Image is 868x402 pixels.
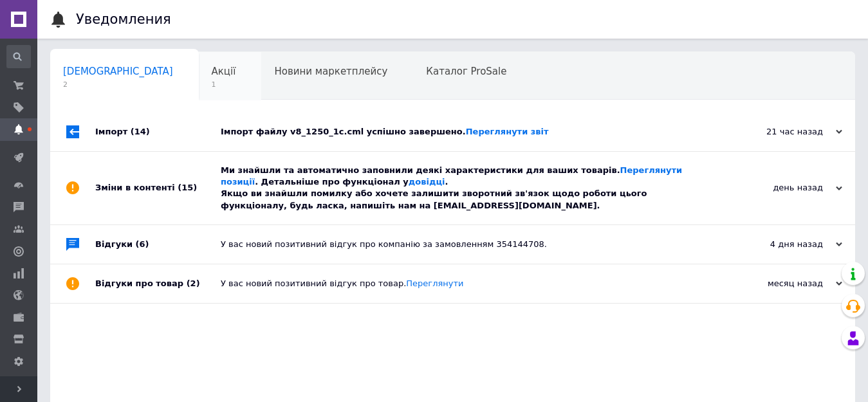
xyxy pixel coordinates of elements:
span: (6) [136,239,149,249]
div: день назад [714,182,842,194]
div: Імпорт файлу v8_1250_1c.cml успішно завершено. [221,126,714,138]
span: Каталог ProSale [426,66,506,77]
div: Ми знайшли та автоматично заповнили деякі характеристики для ваших товарів. . Детальніше про функ... [221,165,714,212]
div: Відгуки [95,225,221,264]
a: Переглянути [406,279,463,288]
div: 4 дня назад [714,239,842,250]
span: 2 [63,80,173,89]
div: Зміни в контенті [95,152,221,224]
div: 21 час назад [714,126,842,138]
div: месяц назад [714,278,842,289]
span: Акції [212,66,236,77]
span: 1 [212,80,236,89]
div: У вас новий позитивний відгук про компанію за замовленням 354144708. [221,239,714,250]
span: (14) [131,127,150,136]
div: Імпорт [95,113,221,151]
div: Відгуки про товар [95,264,221,303]
span: (15) [178,183,197,192]
h1: Уведомления [76,12,171,27]
a: довідці [409,177,445,187]
span: (2) [187,279,200,288]
span: Новини маркетплейсу [274,66,387,77]
div: У вас новий позитивний відгук про товар. [221,278,714,289]
a: Переглянути звіт [466,127,549,136]
span: [DEMOGRAPHIC_DATA] [63,66,173,77]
